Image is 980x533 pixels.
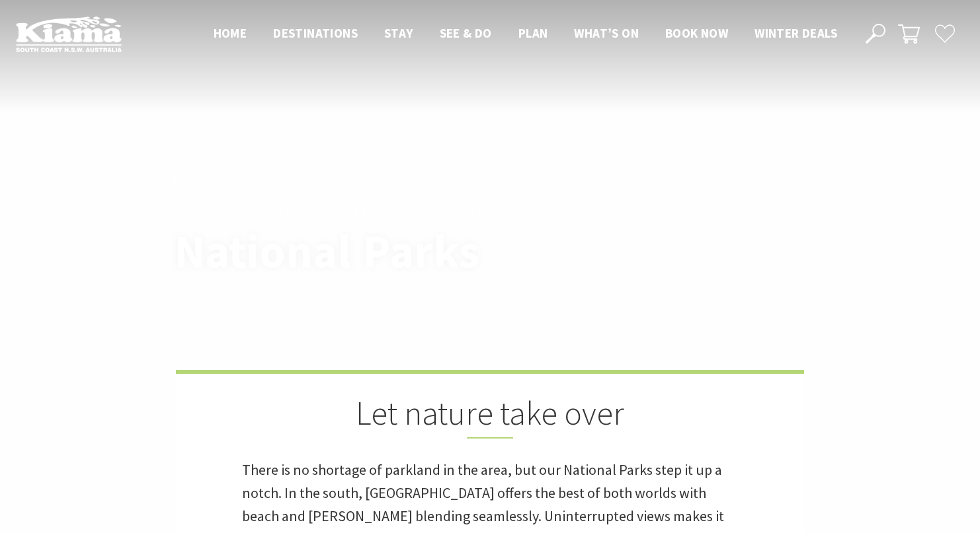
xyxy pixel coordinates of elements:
span: Home [214,25,247,41]
span: Stay [384,25,413,41]
span: See & Do [440,25,492,41]
img: Kiama Logo [16,16,122,52]
a: Home [175,203,203,218]
span: Destinations [273,25,358,41]
h1: National Parks [175,226,548,277]
a: Experience [214,203,274,218]
h2: Let nature take over [242,394,738,439]
nav: Main Menu [200,23,850,45]
li: National Parks [428,202,509,219]
a: Nature Walks & Wildlife [286,203,415,218]
span: Winter Deals [755,25,837,41]
span: Book now [665,25,728,41]
span: Plan [518,25,548,41]
span: What’s On [574,25,639,41]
